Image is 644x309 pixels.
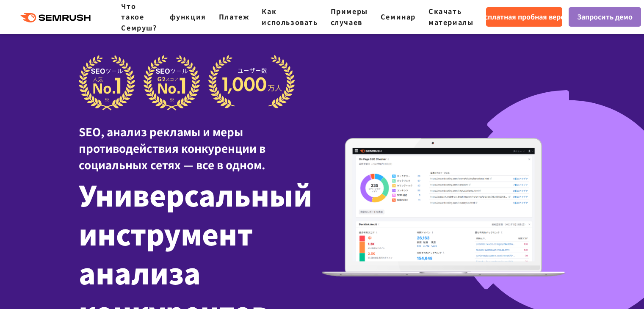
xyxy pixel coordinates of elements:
[262,6,318,27] a: Как использовать
[219,11,249,22] a: Платеж
[121,1,157,33] a: Что такое Семруш?
[577,11,633,22] font: Запросить демо
[331,6,368,27] a: Примеры случаев
[476,11,573,22] font: Бесплатная пробная версия
[79,124,265,172] font: SEO, анализ рекламы и меры противодействия конкуренции в социальных сетях — все в одном.
[428,6,473,27] a: Скачать материалы
[170,11,206,22] a: функция
[79,174,312,215] font: Универсальный
[486,7,562,27] a: Бесплатная пробная версия
[381,11,416,22] a: Семинар
[569,7,641,27] a: Запросить демо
